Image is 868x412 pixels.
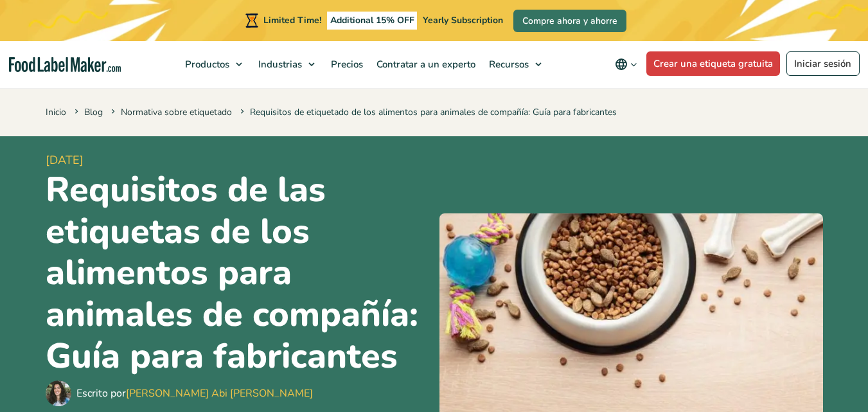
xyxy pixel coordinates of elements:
a: Iniciar sesión [786,51,860,76]
span: Productos [181,58,231,71]
a: [PERSON_NAME] Abi [PERSON_NAME] [126,386,313,400]
a: Normativa sobre etiquetado [121,106,232,118]
img: Maria Abi Hanna - Etiquetadora de alimentos [46,381,71,406]
a: Blog [84,106,103,118]
button: Change language [606,51,646,77]
span: Industrias [254,58,303,71]
span: Contratar a un experto [373,58,477,71]
span: [DATE] [46,152,429,169]
a: Contratar a un experto [370,41,479,87]
span: Recursos [485,58,530,71]
a: Recursos [483,41,548,87]
h1: Requisitos de las etiquetas de los alimentos para animales de compañía: Guía para fabricantes [46,169,429,377]
a: Food Label Maker homepage [9,57,121,72]
a: Crear una etiqueta gratuita [646,51,781,76]
a: Inicio [46,106,66,118]
a: Productos [179,41,249,87]
span: Precios [327,58,364,71]
span: Yearly Subscription [423,14,503,26]
a: Precios [324,41,367,87]
span: Requisitos de etiquetado de los alimentos para animales de compañía: Guía para fabricantes [238,106,617,118]
div: Escrito por [76,386,313,401]
a: Compre ahora y ahorre [513,10,626,32]
span: Limited Time! [263,14,321,26]
a: Industrias [252,41,321,87]
span: Additional 15% OFF [327,12,418,30]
